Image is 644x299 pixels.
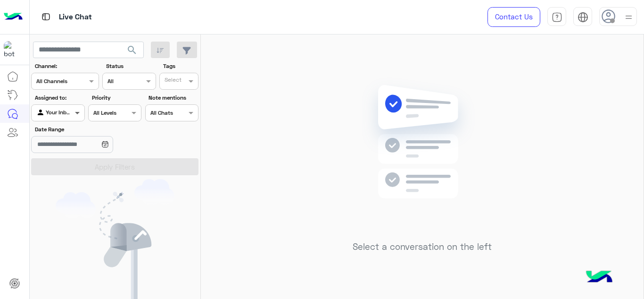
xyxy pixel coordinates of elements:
label: Date Range [35,125,140,134]
label: Status [106,62,155,70]
button: search [121,42,144,62]
div: Select [163,76,182,86]
a: tab [547,7,566,27]
span: search [126,44,138,56]
h5: Select a conversation on the left [353,241,492,252]
img: 317874714732967 [4,41,21,58]
a: Contact Us [487,7,540,27]
p: Live Chat [59,11,92,24]
img: Logo [4,7,23,27]
label: Channel: [35,62,98,70]
img: no messages [354,77,490,234]
img: tab [578,12,588,23]
label: Priority [92,94,140,102]
img: hulul-logo.png [583,261,616,294]
img: tab [552,12,562,23]
img: tab [40,11,52,23]
img: profile [623,11,635,23]
label: Note mentions [149,94,197,102]
label: Assigned to: [35,94,83,102]
label: Tags [163,62,198,70]
button: Apply Filters [31,158,198,175]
